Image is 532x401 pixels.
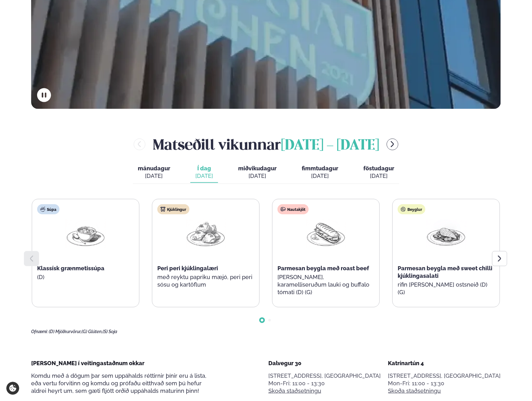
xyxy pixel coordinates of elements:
div: [DATE] [363,172,394,180]
p: rifin [PERSON_NAME] ostsneið (D) (G) [398,281,495,296]
button: miðvikudagur [DATE] [233,162,282,183]
span: föstudagur [363,165,394,172]
button: föstudagur [DATE] [358,162,399,183]
span: Go to slide 1 [261,319,263,321]
div: [DATE] [195,172,213,180]
p: [STREET_ADDRESS], [GEOGRAPHIC_DATA] [388,372,501,380]
span: mánudagur [138,165,170,172]
span: Go to slide 2 [268,319,271,321]
p: [PERSON_NAME], karamelliseruðum lauki og buffalo tómati (D) (G) [277,273,374,296]
span: (S) Soja [103,329,117,334]
a: Skoða staðsetningu [388,387,441,395]
img: Chicken-thighs.png [186,219,226,249]
div: Katrínartún 4 [388,360,501,367]
img: soup.svg [40,207,45,212]
a: Skoða staðsetningu [268,387,321,395]
span: miðvikudagur [238,165,277,172]
span: Komdu með á dögum þar sem uppáhalds réttirnir þínir eru á lista, eða vertu forvitinn og komdu og ... [31,372,206,394]
div: [DATE] [138,172,170,180]
div: Beyglur [398,204,425,214]
div: Mon-Fri: 11:00 - 13:30 [268,380,381,387]
p: með reyktu papriku mæjó, peri peri sósu og kartöflum [157,273,254,288]
span: [DATE] - [DATE] [281,139,379,153]
p: [STREET_ADDRESS], [GEOGRAPHIC_DATA] [268,372,381,380]
span: Parmesan beygla með sweet chilli kjúklingasalati [398,265,492,279]
span: Í dag [195,165,213,172]
div: Dalvegur 30 [268,360,381,367]
img: bagle-new-16px.svg [401,207,406,212]
button: menu-btn-right [387,139,398,150]
span: (G) Glúten, [81,329,103,334]
span: (D) Mjólkurvörur, [49,329,81,334]
img: Panini.png [306,219,346,249]
button: mánudagur [DATE] [133,162,175,183]
button: menu-btn-left [134,139,145,150]
img: chicken.svg [160,207,165,212]
div: Mon-Fri: 11:00 - 13:30 [388,380,501,387]
span: Klassísk grænmetissúpa [37,265,104,272]
img: Chicken-breast.png [426,219,466,249]
div: [DATE] [238,172,277,180]
img: beef.svg [281,207,286,212]
span: Parmesan beygla með roast beef [277,265,369,272]
a: Cookie settings [6,382,19,395]
span: Ofnæmi: [31,329,48,334]
span: Peri peri kjúklingalæri [157,265,218,272]
h2: Matseðill vikunnar [153,134,379,155]
div: Kjúklingur [157,204,189,214]
img: Soup.png [65,219,106,249]
div: Súpa [37,204,59,214]
button: Í dag [DATE] [190,162,218,183]
span: [PERSON_NAME] í veitingastaðnum okkar [31,360,144,366]
div: [DATE] [302,172,338,180]
button: fimmtudagur [DATE] [297,162,343,183]
span: fimmtudagur [302,165,338,172]
p: (D) [37,273,134,281]
div: Nautakjöt [277,204,309,214]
